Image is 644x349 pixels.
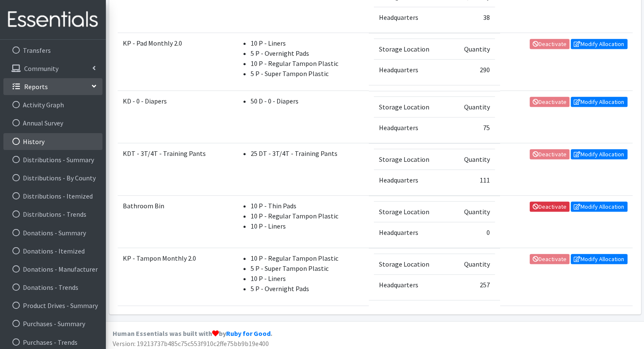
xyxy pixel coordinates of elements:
[251,48,364,58] li: 5 P - Overnight Pads
[3,96,102,113] a: Activity Graph
[226,329,271,338] a: Ruby for Good
[3,261,102,278] a: Donations - Manufacturer
[118,91,232,143] td: KD - 0 - Diapers
[3,297,102,314] a: Product Drives - Summary
[450,254,495,274] td: Quantity
[374,117,450,138] td: Headquarters
[251,273,364,284] li: 10 P - Liners
[3,206,102,223] a: Distributions - Trends
[374,38,450,59] td: Storage Location
[251,201,364,211] li: 10 P - Thin Pads
[3,42,102,59] a: Transfers
[113,329,272,338] strong: Human Essentials was built with by .
[3,151,102,168] a: Distributions - Summary
[3,224,102,241] a: Donations - Summary
[374,222,450,243] td: Headquarters
[374,59,450,80] td: Headquarters
[251,96,364,106] li: 50 D - 0 - Diapers
[3,279,102,296] a: Donations - Trends
[450,274,495,295] td: 257
[374,149,450,169] td: Storage Location
[450,38,495,59] td: Quantity
[374,274,450,295] td: Headquarters
[374,254,450,274] td: Storage Location
[118,143,232,196] td: KDT - 3T/4T - Training Pants
[450,201,495,222] td: Quantity
[450,117,495,138] td: 75
[3,5,102,34] img: HumanEssentials
[3,243,102,259] a: Donations - Itemized
[571,97,627,107] a: Modify Allocation
[251,284,364,294] li: 5 P - Overnight Pads
[118,33,232,91] td: KP - Pad Monthly 2.0
[3,188,102,204] a: Distributions - Itemized
[3,78,102,95] a: Reports
[3,315,102,332] a: Purchases - Summary
[251,211,364,221] li: 10 P - Regular Tampon Plastic
[3,133,102,150] a: History
[450,222,495,243] td: 0
[571,39,627,49] a: Modify Allocation
[571,254,627,264] a: Modify Allocation
[118,248,232,306] td: KP - Tampon Monthly 2.0
[113,339,269,348] span: Version: 19213737b485c75c553f910c2ffe75bb9b19e400
[3,169,102,186] a: Distributions - By County
[24,82,48,91] p: Reports
[374,96,450,117] td: Storage Location
[450,96,495,117] td: Quantity
[571,202,627,212] a: Modify Allocation
[374,7,450,27] td: Headquarters
[251,58,364,68] li: 10 P - Regular Tampon Plastic
[251,253,364,263] li: 10 P - Regular Tampon Plastic
[24,64,58,73] p: Community
[251,38,364,48] li: 10 P - Liners
[251,263,364,273] li: 5 P - Super Tampon Plastic
[251,221,364,231] li: 10 P - Liners
[571,149,627,159] a: Modify Allocation
[374,201,450,222] td: Storage Location
[450,149,495,169] td: Quantity
[530,202,569,212] a: Deactivate
[450,169,495,190] td: 111
[450,59,495,80] td: 290
[3,115,102,131] a: Annual Survey
[251,68,364,79] li: 5 P - Super Tampon Plastic
[450,7,495,27] td: 38
[251,148,364,158] li: 25 DT - 3T/4T - Training Pants
[118,196,232,248] td: Bathroom Bin
[3,60,102,77] a: Community
[374,169,450,190] td: Headquarters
